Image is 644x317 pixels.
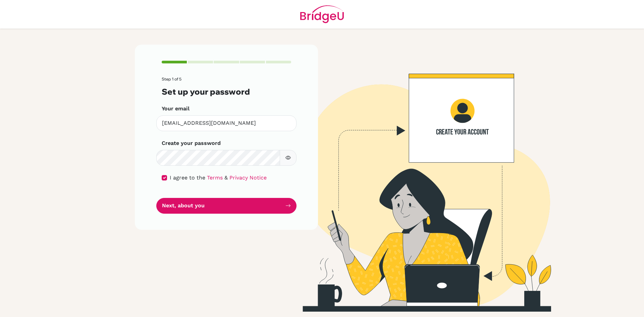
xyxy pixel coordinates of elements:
label: Create your password [162,139,221,147]
a: Terms [207,174,223,181]
span: & [224,174,228,181]
span: I agree to the [170,174,205,181]
h3: Set up your password [162,87,291,97]
label: Your email [162,105,190,113]
input: Insert your email* [156,115,297,131]
span: Step 1 of 5 [162,76,181,82]
button: Next, about you [156,198,297,214]
img: Create your account [226,45,609,312]
a: Privacy Notice [229,174,267,181]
